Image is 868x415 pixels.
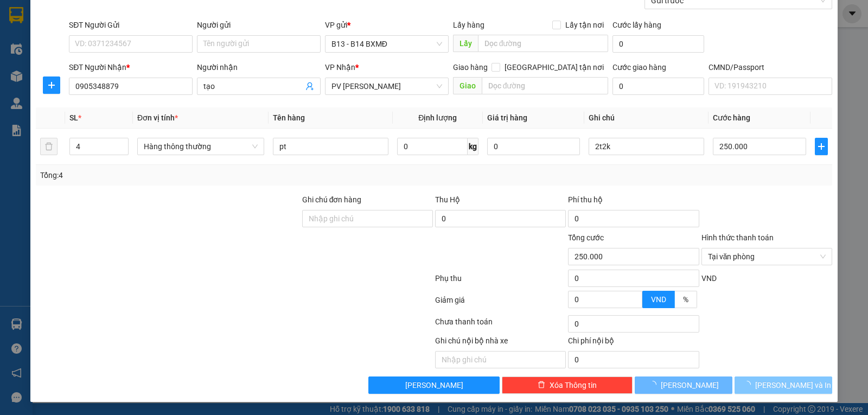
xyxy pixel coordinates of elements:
button: [PERSON_NAME] và In [735,376,832,394]
span: plus [43,81,60,90]
span: Nơi gửi: [11,75,22,91]
span: Xóa Thông tin [550,379,597,391]
span: PV Gia Nghĩa [331,78,442,94]
div: SĐT Người Nhận [69,61,193,73]
span: VND [701,274,717,283]
div: Phí thu hộ [568,194,699,210]
span: Nơi nhận: [83,75,100,91]
span: B131408250652 [97,41,153,49]
div: Người nhận [197,61,321,73]
span: Lấy hàng [453,21,484,29]
span: delete [538,381,545,390]
input: Ghi Chú [589,138,704,155]
button: delete [40,138,58,155]
span: Giá trị hàng [487,113,527,122]
span: Hàng thông thường [144,138,258,155]
span: plus [815,142,827,151]
label: Hình thức thanh toán [701,233,774,242]
div: Chi phí nội bộ [568,335,699,351]
span: [PERSON_NAME] [661,379,719,391]
span: Định lượng [418,113,457,122]
input: 0 [487,138,580,155]
img: logo [11,24,25,52]
button: plus [43,76,60,94]
span: Tên hàng [273,113,305,122]
button: [PERSON_NAME] [635,376,732,394]
div: CMND/Passport [709,61,832,73]
input: Dọc đường [482,77,609,94]
input: Cước giao hàng [612,78,704,95]
span: kg [468,138,478,155]
span: % [683,295,688,304]
input: VD: Bàn, Ghế [273,138,388,155]
span: Lấy tận nơi [561,19,608,31]
div: Phụ thu [434,272,567,291]
span: [GEOGRAPHIC_DATA] tận nơi [500,61,608,73]
span: B13 - B14 BXMĐ [331,36,442,52]
span: Giao [453,77,482,94]
th: Ghi chú [584,107,709,129]
span: Đơn vị tính [137,113,178,122]
span: [PERSON_NAME] và In [755,379,831,391]
span: [PERSON_NAME] [405,379,463,391]
div: Ghi chú nội bộ nhà xe [435,335,566,351]
input: Nhập ghi chú [435,351,566,368]
button: plus [815,138,828,155]
div: Người gửi [197,19,321,31]
span: Tổng cước [568,233,604,242]
span: Thu Hộ [435,195,460,204]
strong: CÔNG TY TNHH [GEOGRAPHIC_DATA] 214 QL13 - P.26 - Q.BÌNH THẠNH - TP HCM 1900888606 [28,17,88,58]
label: Cước lấy hàng [612,21,661,29]
div: VP gửi [325,19,449,31]
span: Lấy [453,35,478,52]
label: Cước giao hàng [612,63,666,72]
div: Tổng: 4 [40,169,336,181]
label: Ghi chú đơn hàng [302,195,362,204]
span: 17:37:45 [DATE] [103,49,153,57]
input: Cước lấy hàng [612,35,704,53]
span: SL [69,113,78,122]
span: user-add [305,82,314,91]
span: loading [649,381,661,388]
div: SĐT Người Gửi [69,19,193,31]
span: Cước hàng [713,113,750,122]
span: loading [743,381,755,388]
span: VP Nhận [325,63,355,72]
strong: BIÊN NHẬN GỬI HÀNG HOÁ [37,65,126,73]
button: deleteXóa Thông tin [502,376,633,394]
span: Giao hàng [453,63,488,72]
span: PV Đắk Song [109,76,141,82]
span: Tại văn phòng [708,248,826,265]
div: Giảm giá [434,294,567,313]
span: VND [651,295,666,304]
input: Ghi chú đơn hàng [302,210,433,227]
input: Dọc đường [478,35,609,52]
div: Chưa thanh toán [434,316,567,335]
button: [PERSON_NAME] [368,376,499,394]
